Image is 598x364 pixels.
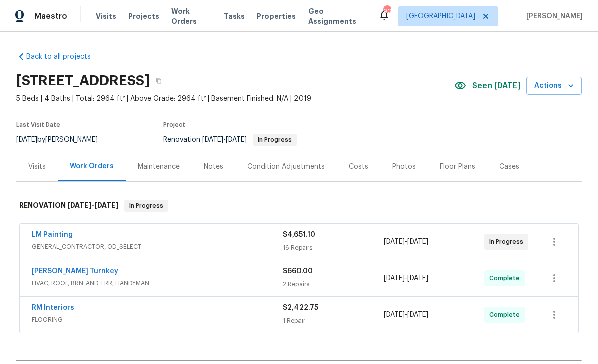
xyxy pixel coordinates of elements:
[349,162,368,172] div: Costs
[283,268,313,275] span: $660.00
[499,162,519,172] div: Cases
[32,304,74,311] a: RM Interiors
[125,201,167,211] span: In Progress
[489,310,524,320] span: Complete
[283,231,315,238] span: $4,651.10
[384,311,405,318] span: [DATE]
[283,243,384,253] div: 16 Repairs
[384,275,405,282] span: [DATE]
[384,310,428,320] span: -
[383,6,390,16] div: 90
[489,273,524,283] span: Complete
[407,275,428,282] span: [DATE]
[16,136,37,143] span: [DATE]
[407,311,428,318] span: [DATE]
[16,94,454,104] span: 5 Beds | 4 Baths | Total: 2964 ft² | Above Grade: 2964 ft² | Basement Finished: N/A | 2019
[96,11,116,21] span: Visits
[204,162,223,172] div: Notes
[16,76,150,86] h2: [STREET_ADDRESS]
[283,304,318,311] span: $2,422.75
[70,161,114,171] div: Work Orders
[32,231,73,238] a: LM Painting
[392,162,416,172] div: Photos
[384,273,428,283] span: -
[67,202,118,209] span: -
[247,162,325,172] div: Condition Adjustments
[254,137,296,143] span: In Progress
[534,80,574,92] span: Actions
[28,162,46,172] div: Visits
[384,237,428,247] span: -
[138,162,180,172] div: Maintenance
[34,11,67,21] span: Maestro
[407,238,428,245] span: [DATE]
[16,52,112,62] a: Back to all projects
[16,122,60,128] span: Last Visit Date
[522,11,583,21] span: [PERSON_NAME]
[202,136,223,143] span: [DATE]
[32,268,118,275] a: [PERSON_NAME] Turnkey
[67,202,91,209] span: [DATE]
[128,11,159,21] span: Projects
[224,13,245,20] span: Tasks
[489,237,527,247] span: In Progress
[308,6,366,26] span: Geo Assignments
[202,136,247,143] span: -
[32,315,283,325] span: FLOORING
[226,136,247,143] span: [DATE]
[283,316,384,326] div: 1 Repair
[94,202,118,209] span: [DATE]
[472,81,520,91] span: Seen [DATE]
[163,122,185,128] span: Project
[257,11,296,21] span: Properties
[32,242,283,252] span: GENERAL_CONTRACTOR, OD_SELECT
[150,72,168,90] button: Copy Address
[171,6,212,26] span: Work Orders
[384,238,405,245] span: [DATE]
[16,134,110,146] div: by [PERSON_NAME]
[16,190,582,222] div: RENOVATION [DATE]-[DATE]In Progress
[526,77,582,95] button: Actions
[32,278,283,288] span: HVAC, ROOF, BRN_AND_LRR, HANDYMAN
[406,11,475,21] span: [GEOGRAPHIC_DATA]
[283,279,384,289] div: 2 Repairs
[19,200,118,212] h6: RENOVATION
[163,136,297,143] span: Renovation
[440,162,475,172] div: Floor Plans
